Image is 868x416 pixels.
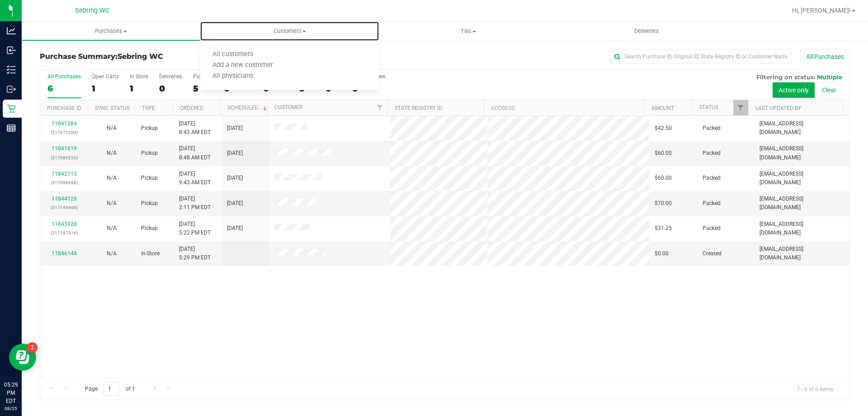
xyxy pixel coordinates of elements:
span: All customers [200,51,265,58]
button: N/A [107,174,117,182]
p: (317098688) [46,178,82,187]
a: Tills [379,22,557,41]
span: Sebring WC [75,7,109,14]
div: 6 [47,83,81,94]
a: 11842113 [52,171,77,177]
inline-svg: Analytics [7,26,16,35]
span: Not Applicable [107,250,117,257]
a: State Registry ID [395,105,442,111]
span: [EMAIL_ADDRESS][DOMAIN_NAME] [759,120,844,137]
span: $60.00 [655,149,672,158]
span: Page of 1 [77,382,142,396]
button: N/A [107,124,117,133]
span: [EMAIL_ADDRESS][DOMAIN_NAME] [759,245,844,262]
h3: Purchase Summary: [40,53,310,61]
span: [DATE] 2:11 PM EDT [179,195,211,212]
a: Amount [651,105,674,111]
p: (317089253) [46,153,82,162]
div: 1 [92,83,119,94]
p: (317187316) [46,229,82,237]
span: Add a new customer [200,62,285,69]
inline-svg: Retail [7,104,16,113]
div: PickUps [193,73,213,80]
p: 05:29 PM EDT [4,381,18,405]
span: [EMAIL_ADDRESS][DOMAIN_NAME] [759,220,844,237]
inline-svg: Outbound [7,85,16,94]
span: $70.00 [655,199,672,208]
span: Deliveries [622,27,671,35]
span: [DATE] [227,174,243,182]
p: (317072209) [46,128,82,137]
div: 1 [130,83,148,94]
div: All Purchases [47,73,81,80]
button: Clear [816,82,842,98]
a: Last Updated By [755,105,801,111]
button: N/A [107,149,117,158]
button: N/A [107,199,117,208]
span: Not Applicable [107,225,117,231]
button: N/A [107,224,117,233]
span: Not Applicable [107,200,117,206]
span: [EMAIL_ADDRESS][DOMAIN_NAME] [759,144,844,162]
div: In Store [130,73,148,80]
div: Deliveries [159,73,182,80]
p: (317144498) [46,203,82,212]
div: 5 [193,83,213,94]
span: Pickup [141,174,158,182]
span: Hi, [PERSON_NAME]! [792,7,851,14]
span: Not Applicable [107,125,117,131]
span: [DATE] [227,199,243,208]
span: [DATE] 9:43 AM EDT [179,170,211,187]
inline-svg: Reports [7,124,16,133]
a: Filter [733,100,748,115]
inline-svg: Inbound [7,46,16,55]
span: [DATE] 8:43 AM EDT [179,120,211,137]
div: 0 [159,83,182,94]
iframe: Resource center [9,344,36,371]
a: Filter [373,100,387,115]
a: Sync Status [95,105,130,111]
span: Packed [703,149,721,158]
span: [EMAIL_ADDRESS][DOMAIN_NAME] [759,170,844,187]
span: All physicians [200,72,265,80]
button: Active only [773,82,815,98]
span: [DATE] 5:22 PM EDT [179,220,211,237]
span: [EMAIL_ADDRESS][DOMAIN_NAME] [759,195,844,212]
span: [DATE] [227,124,243,133]
a: Purchases [22,22,200,41]
span: Packed [703,124,721,133]
span: Packed [703,199,721,208]
span: [DATE] [227,149,243,158]
input: Search Purchase ID, Original ID, State Registry ID or Customer Name... [610,50,791,63]
span: Tills [379,27,557,35]
a: Customer [274,104,302,110]
input: 1 [104,382,120,396]
span: Pickup [141,224,158,233]
span: Created [703,249,722,258]
inline-svg: Inventory [7,65,16,74]
button: All Purchases [800,49,850,64]
span: Not Applicable [107,175,117,181]
span: [DATE] 8:48 AM EDT [179,144,211,162]
a: Status [699,104,718,110]
span: 1 - 6 of 6 items [790,382,840,396]
a: 11841384 [52,120,77,127]
span: In-Store [141,249,160,258]
a: 11846144 [52,250,77,257]
span: $60.00 [655,174,672,182]
div: Open Carts [92,73,119,80]
span: Packed [703,174,721,182]
span: Not Applicable [107,150,117,156]
iframe: Resource center unread badge [27,342,38,353]
a: Purchase ID [47,105,81,111]
span: Filtering on status: [756,73,815,81]
span: Sebring WC [118,52,163,61]
span: [DATE] [227,224,243,233]
span: Customers [200,27,379,35]
span: [DATE] 5:29 PM EDT [179,245,211,262]
a: Deliveries [557,22,736,41]
a: Scheduled [227,105,269,111]
th: Address [484,100,644,116]
span: Pickup [141,124,158,133]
